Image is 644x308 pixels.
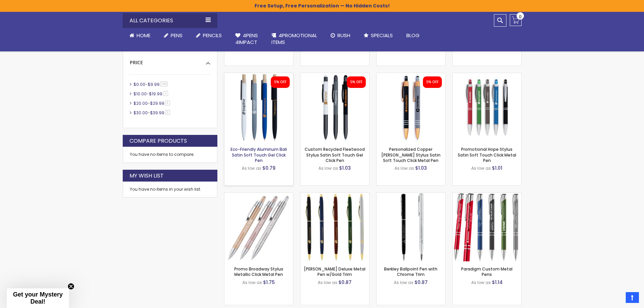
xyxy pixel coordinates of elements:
[510,14,522,26] a: 0
[234,266,283,277] a: Promo Broadway Stylus Metallic Click Metal Pen
[350,80,362,85] div: 5% OFF
[7,288,69,308] div: Get your Mystery Deal!Close teaser
[301,193,369,261] img: Cooper Deluxe Metal Pen w/Gold Trim
[242,165,261,171] span: As low as
[160,81,168,87] span: 198
[274,80,286,85] div: 5% OFF
[318,165,338,171] span: As low as
[271,32,317,46] span: 4PROMOTIONAL ITEMS
[492,165,502,171] span: $1.01
[395,165,414,171] span: As low as
[384,266,437,277] a: Berkley Ballpoint Pen with Chrome Trim
[301,73,369,142] img: Custom Recycled Fleetwood Stylus Satin Soft Touch Gel Click Pen
[123,147,217,163] div: You have no items to compare.
[132,91,170,97] a: $10.00-$19.993
[68,283,74,290] button: Close teaser
[415,165,427,171] span: $1.03
[134,81,145,87] span: $0.00
[492,279,503,286] span: $1.14
[265,28,324,50] a: 4PROMOTIONALITEMS
[458,146,516,163] a: Promotional Hope Stylus Satin Soft Touch Click Metal Pen
[224,192,293,198] a: Promo Broadway Stylus Metallic Click Metal Pen
[150,110,164,116] span: $39.99
[242,280,262,285] span: As low as
[132,100,172,106] a: $20.00-$29.996
[453,193,521,261] img: Paradigm Plus Custom Metal Pens
[165,110,170,115] span: 3
[339,165,351,171] span: $1.03
[406,32,420,39] span: Blog
[171,32,183,39] span: Pens
[150,100,164,106] span: $29.99
[263,279,275,286] span: $1.75
[123,13,217,28] div: All Categories
[301,192,369,198] a: Cooper Deluxe Metal Pen w/Gold Trim
[165,100,170,105] span: 6
[134,100,148,106] span: $20.00
[224,193,293,261] img: Promo Broadway Stylus Metallic Click Metal Pen
[377,73,445,78] a: Personalized Copper Penny Stylus Satin Soft Touch Click Metal Pen
[224,73,293,142] img: Eco-Friendly Aluminum Bali Satin Soft Touch Gel Click Pen
[318,280,337,285] span: As low as
[224,73,293,78] a: Eco-Friendly Aluminum Bali Satin Soft Touch Gel Click Pen
[461,266,512,277] a: Paradigm Custom Metal Pens
[157,28,189,43] a: Pens
[235,32,258,46] span: 4Pens 4impact
[130,54,210,66] div: Price
[324,28,357,43] a: Rush
[453,73,521,142] img: Promotional Hope Stylus Satin Soft Touch Click Metal Pen
[453,73,521,78] a: Promotional Hope Stylus Satin Soft Touch Click Metal Pen
[130,187,210,192] div: You have no items in your wish list.
[626,292,639,303] a: Top
[371,32,393,39] span: Specials
[394,280,413,285] span: As low as
[377,192,445,198] a: Berkley Ballpoint Pen with Chrome Trim
[137,32,150,39] span: Home
[149,91,162,97] span: $19.99
[262,165,276,171] span: $0.79
[134,110,148,116] span: $30.00
[301,73,369,78] a: Custom Recycled Fleetwood Stylus Satin Soft Touch Gel Click Pen
[305,146,365,163] a: Custom Recycled Fleetwood Stylus Satin Soft Touch Gel Click Pen
[129,137,187,145] strong: Compare Products
[203,32,222,39] span: Pencils
[357,28,400,43] a: Specials
[453,192,521,198] a: Paradigm Plus Custom Metal Pens
[148,81,160,87] span: $9.99
[163,91,168,96] span: 3
[471,280,491,285] span: As low as
[337,32,350,39] span: Rush
[13,291,63,305] span: Get your Mystery Deal!
[129,172,164,180] strong: My Wish List
[132,110,172,116] a: $30.00-$39.993
[123,28,157,43] a: Home
[414,279,428,286] span: $0.87
[189,28,229,43] a: Pencils
[519,14,522,20] span: 0
[229,28,265,50] a: 4Pens4impact
[134,91,147,97] span: $10.00
[377,193,445,261] img: Berkley Ballpoint Pen with Chrome Trim
[471,165,491,171] span: As low as
[338,279,352,286] span: $0.87
[381,146,440,163] a: Personalized Copper [PERSON_NAME] Stylus Satin Soft Touch Click Metal Pen
[426,80,438,85] div: 5% OFF
[231,146,287,163] a: Eco-Friendly Aluminum Bali Satin Soft Touch Gel Click Pen
[377,73,445,142] img: Personalized Copper Penny Stylus Satin Soft Touch Click Metal Pen
[400,28,426,43] a: Blog
[132,81,170,87] a: $0.00-$9.99198
[304,266,365,277] a: [PERSON_NAME] Deluxe Metal Pen w/Gold Trim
